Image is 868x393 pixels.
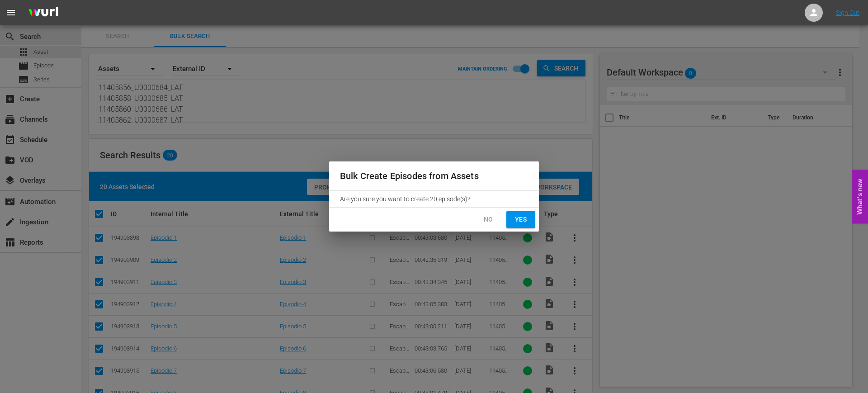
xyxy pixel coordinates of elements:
[329,191,539,207] div: Are you sure you want to create 20 episode(s)?
[5,7,16,18] span: menu
[474,211,503,228] button: No
[22,2,65,24] img: ans4CAIJ8jUAAAAAAAAAAAAAAAAAAAAAAAAgQb4GAAAAAAAAAAAAAAAAAAAAAAAAJMjXAAAAAAAAAAAAAAAAAAAAAAAAgAT5G...
[514,214,528,225] span: Yes
[836,9,859,16] a: Sign Out
[340,169,528,183] h2: Bulk Create Episodes from Assets
[852,170,868,223] button: Open Feedback Widget
[506,211,535,228] button: Yes
[481,214,495,225] span: No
